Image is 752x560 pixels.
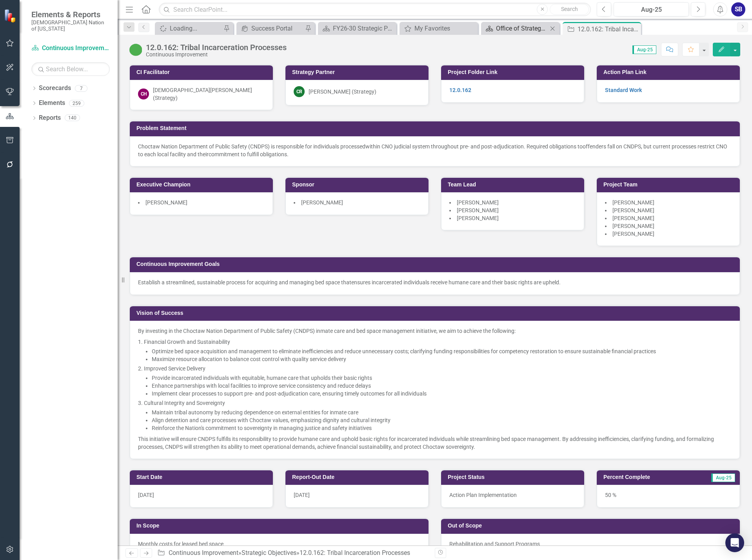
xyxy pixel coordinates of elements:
span: [PERSON_NAME] [145,199,187,206]
li: Maintain tribal autonomy by reducing dependence on external entities for inmate care [152,408,732,416]
div: 50 % [597,485,740,508]
div: 12.0.162: Tribal Incarceration Processes [300,549,410,556]
a: Reports [39,114,61,123]
span: [PERSON_NAME] [301,199,343,206]
a: FY26-30 Strategic Plan [320,23,394,33]
div: » » [157,549,429,558]
h3: Sponsor [292,182,425,188]
span: Aug-25 [711,473,735,482]
h3: Project Folder Link [448,69,580,75]
div: CH [138,89,149,99]
span: commitment to fulfill obligations. [209,151,289,157]
button: SB [731,2,745,16]
div: 140 [65,115,80,121]
h3: Action Plan Link [603,69,736,75]
h3: Start Date [136,474,269,480]
h3: Report-Out Date [292,474,425,480]
div: Office of Strategy Continuous Improvement Initiatives [496,23,548,33]
span: [PERSON_NAME] [612,215,654,221]
p: This initiative will ensure CNDPS fulfills its responsibility to provide humane care and uphold b... [138,434,732,451]
span: [PERSON_NAME] [612,231,654,237]
li: Cultural Integrity and Sovereignty [144,399,732,432]
span: Action Plan Implementation [449,492,517,498]
a: Scorecards [39,84,71,93]
span: [PERSON_NAME] [612,199,654,206]
span: offenders fall on CNDPS, but current processes restrict CNO to each local facility and their [138,143,727,157]
div: FY26-30 Strategic Plan [333,23,394,33]
span: stablish a streamlined, sustainable process for acquiring and managing bed space that [141,279,351,285]
small: [DEMOGRAPHIC_DATA] Nation of [US_STATE] [31,19,110,32]
li: Provide incarcerated individuals with equitable, humane care that upholds their basic rights [152,374,732,382]
h3: Executive Champion [136,182,269,188]
h3: Out of Scope [448,523,736,529]
a: Office of Strategy Continuous Improvement Initiatives [483,23,548,33]
div: 259 [69,100,84,107]
div: [DEMOGRAPHIC_DATA][PERSON_NAME] (Strategy) [153,86,265,102]
input: Search ClearPoint... [159,3,591,16]
span: [PERSON_NAME] [457,199,499,206]
a: 12.0.162 [449,87,471,93]
div: [PERSON_NAME] (Strategy) [309,88,376,96]
div: My Favorites [414,23,476,33]
h3: Team Lead [448,182,580,188]
li: Reinforce the Nation's commitment to sovereignty in managing justice and safety initiatives [152,424,732,432]
span: [PERSON_NAME] [457,207,499,213]
a: Success Portal [238,23,303,33]
a: Elements [39,99,65,108]
img: CI Action Plan Approved/In Progress [129,43,142,56]
div: Success Portal [251,23,303,33]
li: Optimize bed space acquisition and management to eliminate inefficiencies and reduce unnecessary ... [152,347,732,355]
span: [PERSON_NAME] [612,207,654,213]
h3: Problem Statement [136,125,736,131]
div: Aug-25 [616,5,686,14]
span: [PERSON_NAME] [457,215,499,221]
li: Align detention and care processes with Choctaw values, emphasizing dignity and cultural integrity [152,416,732,424]
h3: In Scope [136,523,425,529]
a: Standard Work [605,87,642,93]
span: [DATE] [138,492,154,498]
a: Continuous Improvement [169,549,238,556]
h3: Vision of Success [136,310,736,316]
li: Maximize resource allocation to balance cost control with quality service delivery [152,355,732,363]
div: 12.0.162: Tribal Incarceration Processes [146,43,287,52]
span: ensures incarcerated individuals receive humane care and their basic rights are upheld. [351,279,561,285]
div: Monthly costs for leased bed space [138,540,420,548]
span: E [138,279,141,285]
a: Strategic Objectives [242,549,296,556]
img: ClearPoint Strategy [4,9,18,22]
input: Search Below... [31,62,110,76]
span: [PERSON_NAME] [612,223,654,229]
div: 7 [75,85,87,92]
button: Aug-25 [614,2,689,16]
div: CR [294,86,305,97]
button: Search [550,4,589,15]
h3: Percent Complete [603,474,690,480]
h3: Strategy Partner [292,69,425,75]
div: 12.0.162: Tribal Incarceration Processes [578,24,639,34]
div: Open Intercom Messenger [725,533,744,552]
span: Elements & Reports [31,10,110,19]
div: Loading... [170,23,222,33]
div: Rehabilitation and Support Programs [449,540,732,548]
span: [DATE] [294,492,310,498]
h3: Project Status [448,474,580,480]
div: Continuous Improvement [146,52,287,58]
li: Enhance partnerships with local facilities to improve service consistency and reduce delays [152,382,732,390]
li: Implement clear processes to support pre- and post-adjudication care, ensuring timely outcomes fo... [152,390,732,397]
li: Financial Growth and Sustainability [144,338,732,363]
a: Loading... [157,23,222,33]
span: Aug-25 [632,45,656,54]
span: Choctaw Nation Department of Public Safety (CNDPS) is responsible for individuals processed [138,143,365,150]
h3: Project Team [603,182,736,188]
a: Continuous Improvement [31,44,110,53]
li: Improved Service Delivery [144,365,732,397]
span: Search [561,6,578,12]
h3: Continuous Improvement Goals [136,261,736,267]
p: By investing in the Choctaw Nation Department of Public Safety (CNDPS) inmate care and bed space ... [138,327,732,336]
h3: CI Facilitator [136,69,269,75]
a: My Favorites [401,23,476,33]
span: within CNO judicial system throughout pre- and post-adjudication. Required obligations to [365,143,583,150]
